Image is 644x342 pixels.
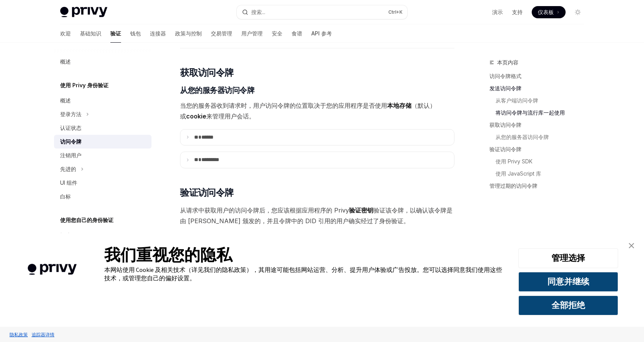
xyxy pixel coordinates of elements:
a: API 参考 [311,24,332,43]
font: 从请求中获取用户的访问令牌后，您应该根据应用程序的 Privy [180,206,349,214]
a: 交易管理 [211,24,232,43]
font: Ctrl [388,9,396,15]
a: 发送访问令牌 [489,82,590,94]
font: 我们重视您的隐私 [104,245,232,265]
a: 关闭横幅 [624,238,639,253]
font: 使用 JavaScript 库 [496,170,541,177]
font: 政策与控制 [175,30,202,37]
font: 使用您自己的身份验证 [60,217,113,223]
font: UI 组件 [60,179,77,186]
a: 概述 [54,55,151,69]
font: 发送访问令牌 [489,85,521,91]
a: 使用 Privy SDK [496,155,590,168]
font: 本地存储 [387,102,411,109]
img: 公司徽标 [11,253,93,286]
a: 概述 [54,94,151,107]
a: 隐私政策 [8,328,30,341]
font: 支持 [512,9,523,15]
a: 安全 [272,24,282,43]
a: UI 组件 [54,176,151,190]
font: 验证 [110,30,121,37]
font: 访问令牌格式 [489,73,521,79]
font: 验证密钥 [349,206,373,214]
a: 支持 [512,8,523,16]
font: 本页内容 [497,59,518,66]
font: 演示 [492,9,503,15]
font: 仪表板 [538,9,554,15]
a: 仪表板 [532,6,566,18]
font: 管理过期的访问令牌 [489,182,537,189]
font: 连接器 [150,30,166,37]
font: API 参考 [311,30,332,37]
font: 搜索... [251,9,265,15]
font: 钱包 [130,30,141,37]
font: 概述 [60,58,71,65]
a: 追踪器详情 [30,328,56,341]
font: 从您的服务器访问令牌 [496,134,549,140]
button: 切换暗模式 [572,6,584,18]
a: 注销用户 [54,149,151,162]
a: 访问令牌格式 [489,70,590,82]
a: 管理过期的访问令牌 [489,180,590,192]
font: 获取访问令牌 [180,67,233,78]
font: 访问令牌 [60,138,81,145]
font: 认证状态 [60,125,81,131]
font: 先进的 [60,166,76,172]
a: 获取访问令牌 [489,119,590,131]
font: 白标 [60,193,71,200]
a: 白标 [54,190,151,203]
img: 灯光标志 [60,7,107,18]
a: 演示 [492,8,503,16]
a: 使用 JavaScript 库 [496,168,590,180]
a: 验证访问令牌 [489,143,590,155]
button: 搜索...Ctrl+K [237,5,407,19]
a: 基础知识 [80,24,101,43]
font: 将访问令牌与流行库一起使用 [496,109,565,116]
a: 验证 [110,24,121,43]
font: 注销用户 [60,152,81,158]
font: 基础知识 [80,30,101,37]
font: 追踪器详情 [32,332,54,337]
font: 从客户端访问令牌 [496,97,538,104]
a: 概述 [54,229,151,242]
a: 认证状态 [54,121,151,135]
a: 政策与控制 [175,24,202,43]
font: 登录方法 [60,111,81,117]
button: 全部拒绝 [518,296,618,315]
font: 使用 Privy SDK [496,158,532,165]
a: 从客户端访问令牌 [496,94,590,107]
font: 管理选择 [552,253,585,263]
font: 本网站使用 Cookie 及相关技术（详见我们的隐私政策），其用途可能包括网站运营、分析、提升用户体验或广告投放。您可以选择同意我们使用这些技术，或管理您自己的偏好设置。 [104,266,502,282]
font: 概述 [60,97,71,104]
font: 来管理用户会话。 [206,112,255,120]
font: 使用 Privy 身份验证 [60,82,108,88]
a: 钱包 [130,24,141,43]
a: 欢迎 [60,24,71,43]
font: 获取访问令牌 [489,121,521,128]
a: 食谱 [292,24,302,43]
font: 全部拒绝 [552,300,585,310]
img: 关闭横幅 [629,243,634,248]
font: 欢迎 [60,30,71,37]
font: 验证访问令牌 [489,146,521,152]
font: 用户管理 [241,30,263,37]
a: 访问令牌 [54,135,151,149]
font: 当您的服务器收到请求时，用户访问令牌的位置取决于您的应用程序是否使用 [180,102,387,109]
font: cookie [186,112,206,120]
font: 交易管理 [211,30,232,37]
font: 安全 [272,30,282,37]
font: 概述 [60,232,71,238]
font: +K [396,9,403,15]
font: 验证该令牌，以确认该令牌是由 [PERSON_NAME] 颁发的，并且令牌中的 DID 引用的用户确实经过了身份验证。 [180,206,453,225]
a: 从您的服务器访问令牌 [496,131,590,143]
font: 从您的服务器访问令牌 [180,86,254,95]
font: 食谱 [292,30,302,37]
font: 隐私政策 [10,332,28,337]
a: 用户管理 [241,24,263,43]
font: 验证访问令牌 [180,187,233,198]
button: 管理选择 [518,248,618,268]
button: 同意并继续 [518,272,618,292]
font: （默认）或 [180,102,436,120]
a: 连接器 [150,24,166,43]
font: 同意并继续 [547,276,589,287]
